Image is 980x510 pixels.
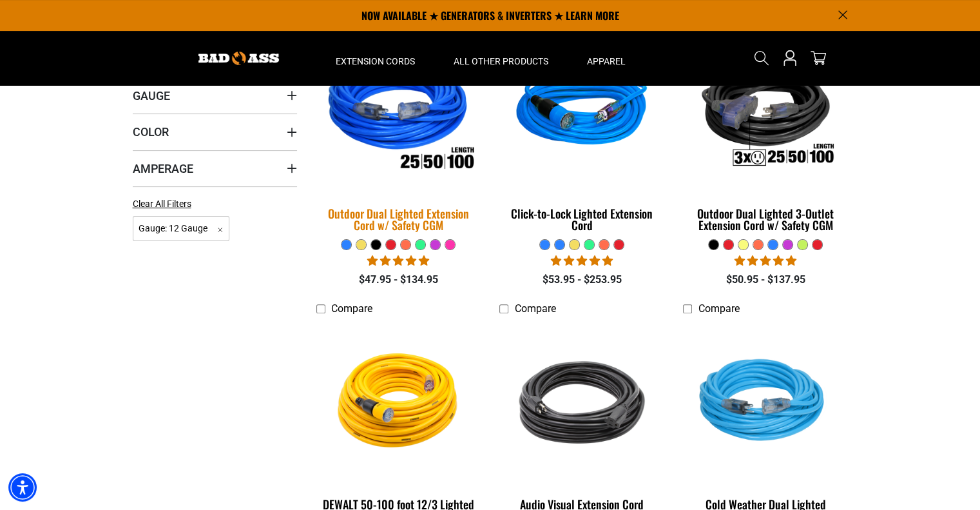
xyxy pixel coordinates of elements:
a: Open this option [780,31,800,85]
span: All Other Products [454,55,548,67]
img: Outdoor Dual Lighted 3-Outlet Extension Cord w/ Safety CGM [684,37,847,186]
summary: Gauge [133,77,297,113]
div: $53.95 - $253.95 [499,272,664,288]
span: Compare [514,302,555,315]
span: Compare [331,302,372,315]
summary: Extension Cords [316,31,434,85]
span: 4.83 stars [367,255,429,267]
div: $50.95 - $137.95 [683,272,847,288]
div: Click-to-Lock Lighted Extension Cord [499,208,664,231]
img: DEWALT 50-100 foot 12/3 Lighted Click-to-Lock CGM Extension Cord 15A SJTW [317,328,479,476]
a: Gauge: 12 Gauge [133,222,230,234]
a: cart [808,50,829,66]
img: Outdoor Dual Lighted Extension Cord w/ Safety CGM [308,29,488,194]
summary: Color [133,113,297,150]
div: $47.95 - $134.95 [316,272,481,288]
span: Apparel [587,55,626,67]
span: 4.80 stars [735,255,796,267]
img: blue [501,37,663,186]
summary: Amperage [133,150,297,186]
a: Clear All Filters [133,197,197,211]
span: Extension Cords [336,55,415,67]
div: Outdoor Dual Lighted Extension Cord w/ Safety CGM [316,208,481,231]
a: Outdoor Dual Lighted 3-Outlet Extension Cord w/ Safety CGM Outdoor Dual Lighted 3-Outlet Extensio... [683,31,847,239]
img: black [501,328,663,476]
span: Color [133,124,169,139]
span: 4.87 stars [551,255,613,267]
div: Outdoor Dual Lighted 3-Outlet Extension Cord w/ Safety CGM [683,208,847,231]
summary: All Other Products [434,31,568,85]
a: blue Click-to-Lock Lighted Extension Cord [499,31,664,239]
summary: Search [751,48,772,68]
span: Clear All Filters [133,199,191,209]
summary: Apparel [568,31,645,85]
span: Gauge [133,88,170,103]
span: Amperage [133,161,193,176]
a: Outdoor Dual Lighted Extension Cord w/ Safety CGM Outdoor Dual Lighted Extension Cord w/ Safety CGM [316,31,481,239]
img: Bad Ass Extension Cords [198,52,279,65]
span: Gauge: 12 Gauge [133,216,230,241]
img: Light Blue [684,328,847,476]
span: Compare [698,302,739,315]
div: Accessibility Menu [8,473,37,502]
div: Audio Visual Extension Cord [499,498,664,510]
